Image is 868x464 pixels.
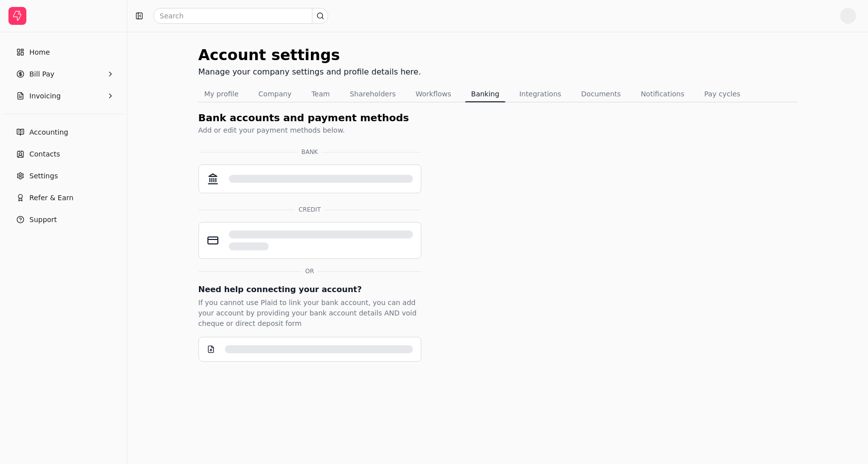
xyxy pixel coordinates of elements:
[4,122,123,142] a: Accounting
[198,298,421,329] div: If you cannot use Plaid to link your bank account, you can add your account by providing your ban...
[305,86,336,102] button: Team
[198,284,421,296] div: Need help connecting your account?
[4,210,123,230] button: Support
[305,267,314,276] span: OR
[29,149,60,159] span: Contacts
[298,205,320,214] span: CREDIT
[253,86,298,102] button: Company
[29,215,57,225] span: Support
[465,86,505,102] button: Banking
[29,91,61,101] span: Invoicing
[4,64,123,84] button: Bill Pay
[409,86,457,102] button: Workflows
[29,127,68,138] span: Accounting
[301,148,318,156] span: BANK
[4,144,123,164] a: Contacts
[4,188,123,208] button: Refer & Earn
[4,166,123,186] a: Settings
[153,8,328,24] input: Search
[344,86,401,102] button: Shareholders
[698,86,747,102] button: Pay cycles
[198,86,245,102] button: My profile
[4,42,123,62] a: Home
[198,125,421,136] div: Add or edit your payment methods below.
[4,86,123,106] button: Invoicing
[198,110,421,125] div: Bank accounts and payment methods
[635,86,690,102] button: Notifications
[198,44,421,66] div: Account settings
[198,66,421,78] div: Manage your company settings and profile details here.
[29,47,50,58] span: Home
[513,86,567,102] button: Integrations
[198,86,797,102] nav: Tabs
[29,69,54,79] span: Bill Pay
[575,86,627,102] button: Documents
[29,193,74,203] span: Refer & Earn
[29,171,58,181] span: Settings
